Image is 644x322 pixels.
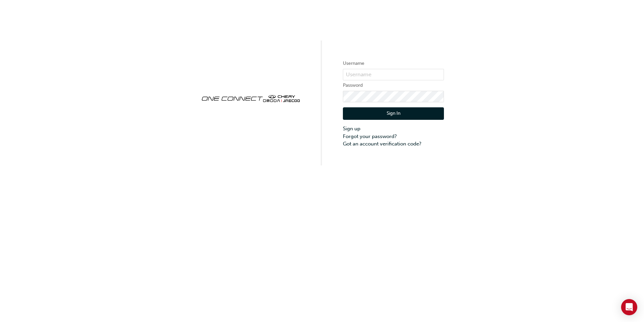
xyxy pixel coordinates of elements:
[621,299,637,315] div: Open Intercom Messenger
[343,140,444,148] a: Got an account verification code?
[343,133,444,140] a: Forgot your password?
[343,69,444,80] input: Username
[343,81,444,89] label: Password
[343,59,444,68] label: Username
[200,89,301,107] img: oneconnect
[343,125,444,133] a: Sign up
[343,107,444,120] button: Sign In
